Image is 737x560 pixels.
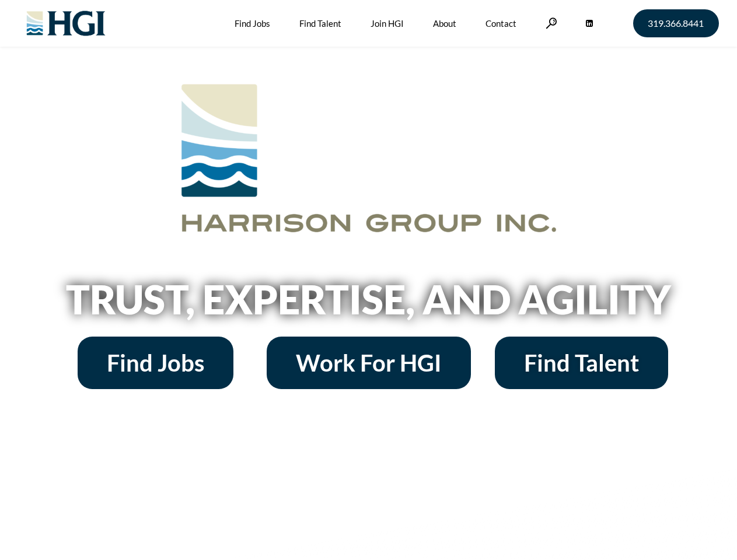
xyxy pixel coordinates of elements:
a: Find Talent [495,337,668,389]
span: 319.366.8441 [648,19,704,28]
a: 319.366.8441 [633,9,719,37]
a: Work For HGI [267,337,471,389]
a: Find Jobs [78,337,233,389]
span: Work For HGI [296,351,442,374]
span: Find Talent [524,351,639,374]
span: Find Jobs [107,351,204,374]
a: Search [546,17,557,29]
h2: Trust, Expertise, and Agility [36,279,701,319]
